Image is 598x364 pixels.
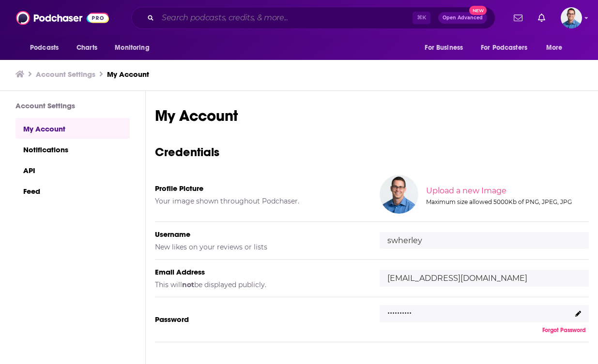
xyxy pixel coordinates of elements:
[561,7,582,29] img: User Profile
[15,180,130,201] a: Feed
[413,12,430,24] span: ⌘ K
[23,39,71,57] button: open menu
[425,41,463,55] span: For Business
[469,6,487,15] span: New
[182,280,194,289] b: not
[155,230,364,239] h5: Username
[539,326,589,334] button: Forgot Password
[443,15,483,20] span: Open Advanced
[30,41,59,55] span: Podcasts
[107,70,149,79] a: My Account
[418,39,475,57] button: open menu
[510,10,526,26] a: Show notifications dropdown
[15,139,130,160] a: Notifications
[380,270,589,287] input: email
[155,106,589,125] h1: My Account
[380,232,589,249] input: username
[155,315,364,324] h5: Password
[155,243,364,251] h5: New likes on your reviews or lists
[534,10,549,26] a: Show notifications dropdown
[546,41,563,55] span: More
[155,280,364,289] h5: This will be displayed publicly.
[561,7,582,29] button: Show profile menu
[15,160,130,180] a: API
[387,303,412,317] p: ..........
[155,184,364,193] h5: Profile Picture
[15,101,130,110] h3: Account Settings
[15,118,130,139] a: My Account
[539,39,575,57] button: open menu
[380,175,418,214] img: Your profile image
[438,12,487,24] button: Open AdvancedNew
[131,7,495,29] div: Search podcasts, credits, & more...
[481,41,527,55] span: For Podcasters
[115,41,149,55] span: Monitoring
[16,9,109,27] img: Podchaser - Follow, Share and Rate Podcasts
[155,267,364,277] h5: Email Address
[561,7,582,29] span: Logged in as swherley
[70,39,103,57] a: Charts
[36,70,95,79] a: Account Settings
[155,197,364,205] h5: Your image shown throughout Podchaser.
[426,198,587,205] div: Maximum size allowed 5000Kb of PNG, JPEG, JPG
[155,145,589,160] h3: Credentials
[108,39,162,57] button: open menu
[475,39,541,57] button: open menu
[158,10,413,26] input: Search podcasts, credits, & more...
[77,41,97,55] span: Charts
